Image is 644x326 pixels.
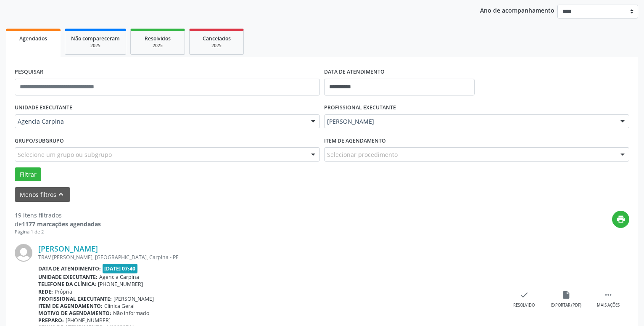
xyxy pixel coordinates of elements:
[56,190,66,199] i: keyboard_arrow_up
[66,317,111,324] span: [PHONE_NUMBER]
[520,290,529,299] i: check
[18,117,303,126] span: Agencia Carpina
[99,273,139,281] span: Agencia Carpina
[15,211,101,220] div: 19 itens filtrados
[104,302,135,310] span: Clinica Geral
[38,273,98,281] b: Unidade executante:
[38,302,103,310] b: Item de agendamento:
[38,254,503,261] div: TRAV [PERSON_NAME], [GEOGRAPHIC_DATA], Carpina - PE
[71,42,120,49] div: 2025
[19,35,47,42] span: Agendados
[324,134,386,147] label: Item de agendamento
[145,35,171,42] span: Resolvidos
[38,295,112,302] b: Profissional executante:
[480,5,554,15] p: Ano de acompanhamento
[612,211,629,228] button: print
[597,302,620,308] div: Mais ações
[15,187,70,202] button: Menos filtroskeyboard_arrow_up
[38,265,101,272] b: Data de atendimento:
[15,167,41,182] button: Filtrar
[604,290,613,299] i: 
[195,42,238,49] div: 2025
[327,150,398,159] span: Selecionar procedimento
[38,310,111,317] b: Motivo de agendamento:
[513,302,535,308] div: Resolvido
[562,290,571,299] i: insert_drive_file
[98,281,143,288] span: [PHONE_NUMBER]
[22,220,101,228] strong: 1177 marcações agendadas
[38,288,53,295] b: Rede:
[38,244,98,253] a: [PERSON_NAME]
[324,101,396,114] label: PROFISSIONAL EXECUTANTE
[38,317,64,324] b: Preparo:
[15,220,101,228] div: de
[137,42,179,49] div: 2025
[71,35,120,42] span: Não compareceram
[327,117,612,126] span: [PERSON_NAME]
[113,310,149,317] span: Não informado
[15,66,43,79] label: PESQUISAR
[324,66,385,79] label: DATA DE ATENDIMENTO
[55,288,72,295] span: Própria
[551,302,581,308] div: Exportar (PDF)
[15,228,101,236] div: Página 1 de 2
[103,264,138,273] span: [DATE] 07:40
[113,295,154,302] span: [PERSON_NAME]
[15,244,32,262] img: img
[38,281,96,288] b: Telefone da clínica:
[616,215,626,224] i: print
[203,35,231,42] span: Cancelados
[18,150,112,159] span: Selecione um grupo ou subgrupo
[15,101,72,114] label: UNIDADE EXECUTANTE
[15,134,64,147] label: Grupo/Subgrupo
